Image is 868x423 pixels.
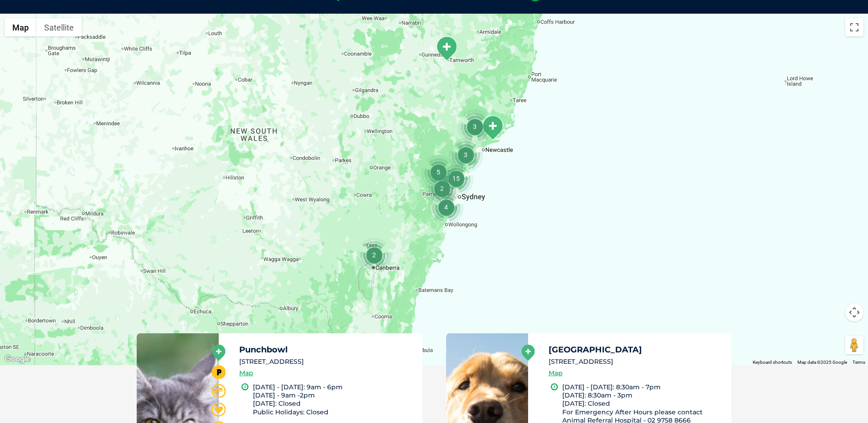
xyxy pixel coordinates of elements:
[253,383,414,416] li: [DATE] - [DATE]: 9am - 6pm [DATE] - 9am -2pm [DATE]: Closed Public Holidays: Closed
[439,161,473,196] div: 15
[2,353,32,365] img: Google
[448,138,483,172] div: 3
[5,18,36,36] button: Show street map
[2,353,32,365] a: Open this area in Google Maps (opens a new window)
[845,18,863,36] button: Toggle fullscreen view
[421,155,456,189] div: 5
[36,18,82,36] button: Show satellite imagery
[239,346,414,354] h5: Punchbowl
[357,238,391,272] div: 2
[549,368,563,378] a: Map
[797,360,847,365] span: Map data ©2025 Google
[239,357,414,367] li: [STREET_ADDRESS]
[845,303,863,321] button: Map camera controls
[549,357,724,367] li: [STREET_ADDRESS]
[429,190,463,224] div: 4
[481,115,504,140] div: Tanilba Bay
[853,360,865,365] a: Terms
[845,336,863,354] button: Drag Pegman onto the map to open Street View
[457,109,492,144] div: 3
[239,368,253,378] a: Map
[549,346,724,354] h5: [GEOGRAPHIC_DATA]
[753,359,792,366] button: Keyboard shortcuts
[435,36,458,61] div: South Tamworth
